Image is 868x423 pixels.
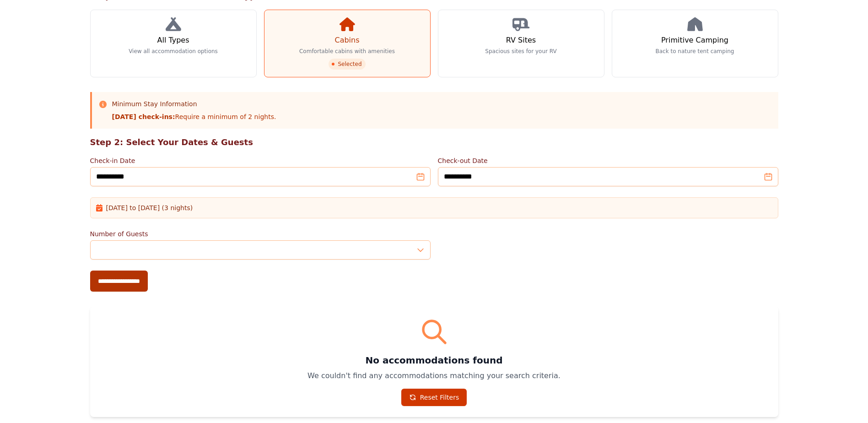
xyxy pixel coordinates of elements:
a: Reset Filters [401,389,467,406]
p: Back to nature tent camping [656,48,734,55]
span: [DATE] to [DATE] (3 nights) [106,203,193,212]
label: Check-in Date [90,156,431,165]
h2: Step 2: Select Your Dates & Guests [90,136,778,149]
h3: No accommodations found [101,354,767,367]
h3: Minimum Stay Information [112,99,276,108]
h3: All Types [157,35,189,46]
p: Spacious sites for your RV [485,48,556,55]
a: RV Sites Spacious sites for your RV [438,10,604,77]
h3: Primitive Camping [661,35,728,46]
label: Number of Guests [90,229,431,239]
h3: RV Sites [506,35,536,46]
p: We couldn't find any accommodations matching your search criteria. [101,370,767,381]
span: Selected [329,59,365,70]
strong: [DATE] check-ins: [112,113,175,120]
label: Check-out Date [438,156,778,165]
a: Cabins Comfortable cabins with amenities Selected [264,10,431,77]
h3: Cabins [334,35,359,46]
p: Require a minimum of 2 nights. [112,112,276,121]
p: View all accommodation options [129,48,218,55]
a: Primitive Camping Back to nature tent camping [612,10,778,77]
p: Comfortable cabins with amenities [299,48,395,55]
a: All Types View all accommodation options [90,10,257,77]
